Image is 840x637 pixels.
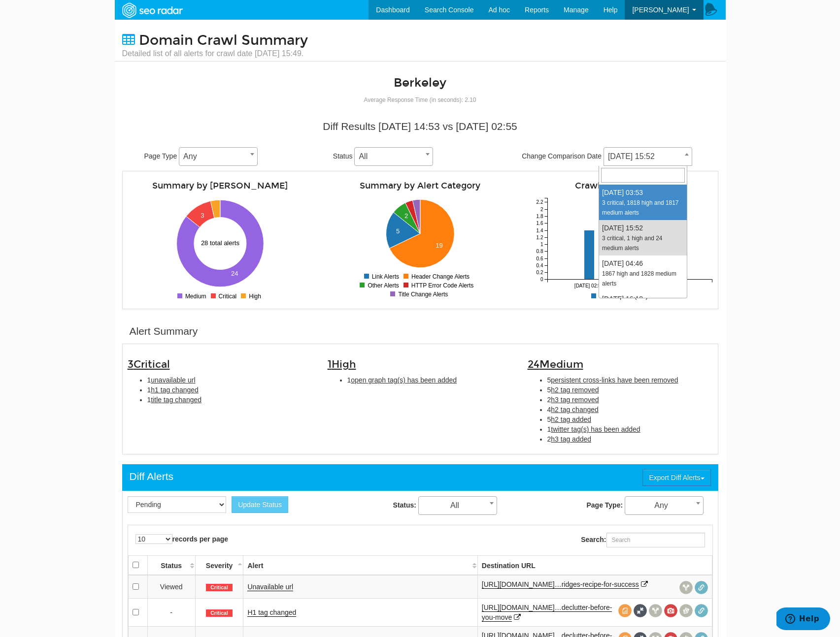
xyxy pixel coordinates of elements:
[551,386,599,394] span: h2 tag removed
[536,228,543,233] tspan: 1.4
[151,376,195,384] span: unavailable url
[151,386,199,394] span: h1 tag changed
[144,152,177,160] span: Page Type
[130,119,711,134] div: Diff Results [DATE] 14:53 vs [DATE] 02:55
[664,604,677,617] span: View screenshot
[232,496,288,513] button: Update Status
[551,425,640,433] span: twitter tag(s) has been added
[564,6,589,14] span: Manage
[602,235,662,252] small: 3 critical, 1 high and 24 medium alerts
[604,6,618,14] span: Help
[540,277,543,282] tspan: 0
[602,199,678,216] small: 3 critical, 1818 high and 1817 medium alerts
[581,533,705,547] label: Search:
[536,214,543,219] tspan: 1.8
[135,534,229,544] label: records per page
[147,385,313,395] li: 1
[536,270,543,275] tspan: 0.2
[482,604,612,622] a: [URL][DOMAIN_NAME]…declutter-before-you-move
[351,376,457,384] span: open graph tag(s) has been added
[574,283,604,288] tspan: [DATE] 02:55
[536,221,543,226] tspan: 1.6
[679,581,693,594] span: View headers
[695,604,708,617] span: Redirect chain
[602,294,684,323] div: [DATE] 16:18
[147,375,313,385] li: 1
[328,358,356,371] span: 1
[586,501,623,509] strong: Page Type:
[604,147,692,166] span: 09/22/2025 15:52
[206,609,233,617] span: Critical
[602,270,676,287] small: 1867 high and 1828 medium alerts
[128,181,313,191] h4: Summary by [PERSON_NAME]
[547,434,713,444] li: 2
[602,188,684,217] div: [DATE] 03:53
[419,499,497,512] span: All
[540,207,543,212] tspan: 2
[551,396,599,404] span: h3 tag removed
[332,358,356,371] span: High
[632,6,689,14] span: [PERSON_NAME]
[604,150,692,163] span: 09/22/2025 15:52
[547,385,713,395] li: 5
[134,358,170,371] span: Critical
[618,604,632,617] span: View source
[551,415,591,423] span: h2 tag added
[328,181,513,191] h4: Summary by Alert Category
[540,242,543,247] tspan: 1
[147,598,195,626] td: -
[355,150,433,163] span: All
[528,181,713,191] h4: Crawl Rate Compare
[394,75,446,90] a: Berkeley
[539,358,583,371] span: Medium
[347,375,513,385] li: 1
[649,604,662,617] span: View headers
[130,469,173,484] div: Diff Alerts
[528,358,583,371] span: 24
[195,555,243,575] th: Severity: activate to sort column descending
[128,358,170,371] span: 3
[547,414,713,424] li: 5
[625,496,704,515] span: Any
[488,6,510,14] span: Ad hoc
[243,555,477,575] th: Alert: activate to sort column ascending
[776,607,830,632] iframe: Opens a widget where you can find more information
[179,150,257,163] span: Any
[393,501,416,509] strong: Status:
[525,6,549,14] span: Reports
[547,405,713,414] li: 4
[536,249,543,254] tspan: 0.8
[364,96,476,103] small: Average Response Time (in seconds): 2.10
[482,580,639,589] a: [URL][DOMAIN_NAME]…ridges-recipe-for-success
[247,583,293,591] a: Unavailable url
[206,584,233,592] span: Critical
[547,395,713,405] li: 2
[333,152,353,160] span: Status
[642,469,710,486] button: Export Diff Alerts
[695,581,708,594] span: Redirect chain
[147,395,313,405] li: 1
[602,258,684,288] div: [DATE] 04:46
[547,375,713,385] li: 5
[551,435,591,443] span: h3 tag added
[522,152,602,160] span: Change Comparison Date
[201,239,240,247] text: 28 total alerts
[179,147,258,166] span: Any
[247,608,296,617] a: H1 tag changed
[147,575,195,599] td: Viewed
[477,555,712,575] th: Destination URL
[536,235,543,240] tspan: 1.2
[606,533,705,547] input: Search:
[551,406,599,414] span: h2 tag changed
[139,32,308,49] span: Domain Crawl Summary
[122,48,308,59] small: Detailed list of all alerts for crawl date [DATE] 15:49.
[147,555,195,575] th: Status: activate to sort column ascending
[536,263,543,268] tspan: 0.4
[130,324,198,339] div: Alert Summary
[418,496,497,515] span: All
[625,499,703,512] span: Any
[547,424,713,434] li: 1
[551,376,678,384] span: persistent cross-links have been removed
[354,147,433,166] span: All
